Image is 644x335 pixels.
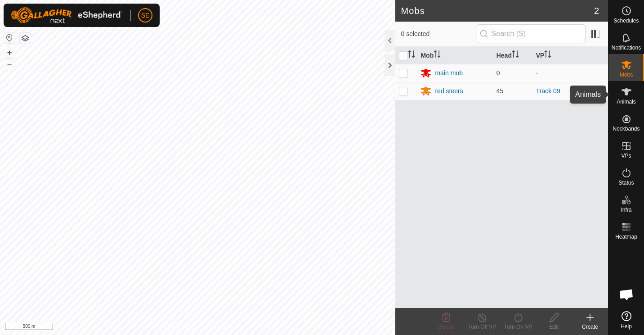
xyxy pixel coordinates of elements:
[613,281,640,308] a: Open chat
[612,45,641,50] span: Notifications
[408,52,415,59] p-sorticon: Activate to sort
[401,29,476,39] span: 0 selected
[141,11,150,20] span: SE
[162,323,196,331] a: Privacy Policy
[617,99,636,104] span: Animals
[544,52,551,59] p-sorticon: Activate to sort
[4,47,15,58] button: +
[493,47,532,64] th: Head
[621,324,632,329] span: Help
[477,24,586,43] input: Search (S)
[435,68,462,78] div: main mob
[434,52,441,59] p-sorticon: Activate to sort
[4,32,15,43] button: Reset Map
[618,180,634,186] span: Status
[4,59,15,70] button: –
[438,324,454,330] span: Delete
[500,323,536,331] div: Turn On VP
[532,47,608,64] th: VP
[620,72,633,77] span: Mobs
[536,323,572,331] div: Edit
[512,52,519,59] p-sorticon: Activate to sort
[615,234,637,240] span: Heatmap
[496,87,504,95] span: 45
[417,47,492,64] th: Mob
[20,33,31,44] button: Map Layers
[435,86,463,96] div: red steers
[11,7,123,23] img: Gallagher Logo
[401,5,594,16] h2: Mobs
[608,308,644,333] a: Help
[536,87,560,95] a: Track 09
[613,126,640,131] span: Neckbands
[572,323,608,331] div: Create
[621,207,631,213] span: Infra
[613,18,639,23] span: Schedules
[621,153,631,158] span: VPs
[496,69,500,77] span: 0
[532,64,608,82] td: -
[464,323,500,331] div: Turn Off VP
[206,323,233,331] a: Contact Us
[594,4,599,18] span: 2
